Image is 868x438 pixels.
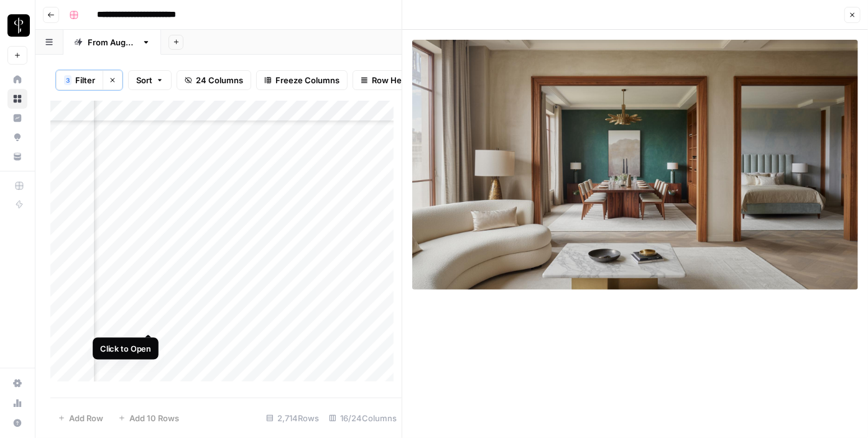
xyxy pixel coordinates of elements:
a: Your Data [7,147,27,167]
span: Filter [75,74,95,86]
span: Sort [136,74,152,86]
button: Row Height [353,70,425,90]
button: 3Filter [56,70,103,90]
a: Insights [7,108,27,128]
button: Sort [128,70,172,90]
div: 2,714 Rows [261,408,324,428]
button: Freeze Columns [256,70,348,90]
div: Click to Open [100,342,151,355]
a: Opportunities [7,127,27,147]
a: Settings [7,373,27,393]
span: Add 10 Rows [129,412,179,424]
a: Usage [7,393,27,413]
div: 16/24 Columns [324,408,402,428]
span: Freeze Columns [275,74,339,86]
button: Help + Support [7,413,27,433]
span: Row Height [372,74,417,86]
button: Add Row [50,408,111,428]
span: 24 Columns [196,74,243,86]
a: Home [7,70,27,89]
button: 24 Columns [177,70,251,90]
span: 3 [66,75,70,85]
div: 3 [64,75,72,85]
button: Add 10 Rows [111,408,187,428]
a: Browse [7,89,27,109]
img: Row/Cell [412,40,858,290]
a: From [DATE] [63,30,161,55]
img: LP Production Workloads Logo [7,14,30,37]
div: From [DATE] [88,36,137,48]
span: Add Row [69,412,103,424]
button: Workspace: LP Production Workloads [7,10,27,41]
